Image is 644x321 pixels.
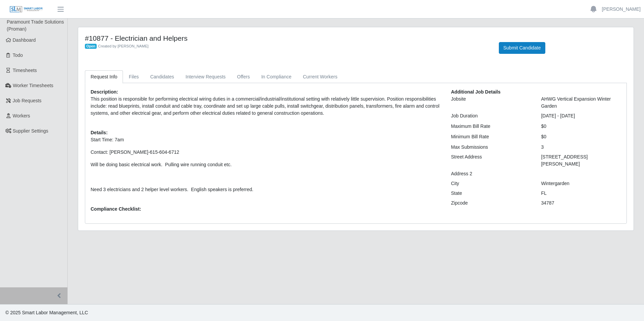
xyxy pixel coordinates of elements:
[13,83,53,88] span: Worker Timesheets
[499,42,545,54] button: Submit Candidate
[536,112,626,119] div: [DATE] - [DATE]
[602,6,641,13] a: [PERSON_NAME]
[446,180,536,187] div: City
[85,44,97,49] span: Open
[180,70,231,83] a: Interview Requests
[446,112,536,119] div: Job Duration
[13,128,49,134] span: Supplier Settings
[13,98,42,103] span: Job Requests
[144,70,180,83] a: Candidates
[5,310,88,315] span: © 2025 Smart Labor Management, LLC
[91,206,141,212] b: Compliance Checklist:
[91,149,441,156] p: Contact: [PERSON_NAME]-615-604-6712
[85,34,489,42] h4: #10877 - Electrician and Helpers
[13,68,37,73] span: Timesheets
[536,96,626,110] div: AHWG Vertical Expansion Winter Garden
[13,52,23,58] span: Todo
[446,153,536,168] div: Street Address
[98,44,149,48] span: Created by [PERSON_NAME]
[536,200,626,207] div: 34787
[536,123,626,130] div: $0
[123,70,144,83] a: Files
[231,70,256,83] a: Offers
[446,190,536,197] div: State
[85,70,123,83] a: Request Info
[256,70,297,83] a: In Compliance
[91,96,441,117] p: This position is responsible for performing electrical wiring duties in a commercial/industrial/i...
[536,190,626,197] div: FL
[536,153,626,168] div: [STREET_ADDRESS][PERSON_NAME]
[9,6,43,13] img: SLM Logo
[91,89,118,95] b: Description:
[91,136,441,143] p: Start Time: 7am
[7,19,64,32] span: Paramount Trade Solutions (Proman)
[446,133,536,140] div: Minimum Bill Rate
[536,144,626,151] div: 3
[13,113,30,118] span: Workers
[451,89,501,95] b: Additional Job Details
[91,186,441,193] p: Need 3 electricians and 2 helper level workers. English speakers is preferred.
[446,200,536,207] div: Zipcode
[13,37,36,43] span: Dashboard
[446,123,536,130] div: Maximum Bill Rate
[297,70,343,83] a: Current Workers
[446,144,536,151] div: Max Submissions
[446,170,536,177] div: Address 2
[446,96,536,110] div: Jobsite
[91,130,108,135] b: Details:
[91,161,441,168] p: Will be doing basic electrical work. Pulling wire running conduit etc.
[536,180,626,187] div: Wintergarden
[536,133,626,140] div: $0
